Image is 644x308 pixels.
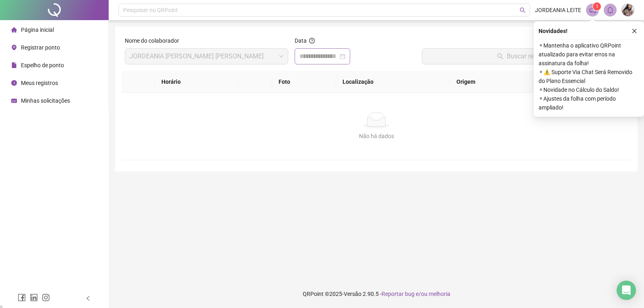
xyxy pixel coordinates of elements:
[30,294,38,302] span: linkedin
[85,296,91,301] span: left
[533,71,631,93] th: Protocolo
[422,48,628,64] button: Buscar registros
[539,68,639,85] span: ⚬ ⚠️ Suporte Via Chat Será Removido do Plano Essencial
[11,45,17,50] span: environment
[450,71,533,93] th: Origem
[21,44,60,51] span: Registrar ponto
[295,37,307,44] span: Data
[589,6,596,14] span: notification
[11,98,17,103] span: schedule
[155,71,239,93] th: Horário
[539,85,639,94] span: ⚬ Novidade no Cálculo do Saldo!
[42,294,50,302] span: instagram
[607,6,614,14] span: bell
[11,62,17,68] span: file
[535,6,581,14] span: JORDEANIA LEITE
[382,291,450,297] span: Reportar bug e/ou melhoria
[11,27,17,33] span: home
[539,27,568,35] span: Novidades !
[18,294,26,302] span: facebook
[617,281,636,300] div: Open Intercom Messenger
[622,4,634,16] img: 11471
[21,27,54,33] span: Página inicial
[336,71,450,93] th: Localização
[109,280,644,308] footer: QRPoint © 2025 - 2.90.5 -
[11,80,17,86] span: clock-circle
[125,36,184,45] label: Nome do colaborador
[520,7,526,13] span: search
[21,62,64,68] span: Espelho de ponto
[309,38,315,43] span: question-circle
[596,4,599,9] span: 1
[21,80,58,86] span: Meus registros
[539,41,639,68] span: ⚬ Mantenha o aplicativo QRPoint atualizado para evitar erros na assinatura da folha!
[593,2,601,10] sup: 1
[344,291,361,297] span: Versão
[272,71,336,93] th: Foto
[632,28,637,34] span: close
[130,49,283,64] span: JORDEANIA FERREIRA LEITE
[539,94,639,112] span: ⚬ Ajustes da folha com período ampliado!
[21,97,70,104] span: Minhas solicitações
[131,132,621,141] div: Não há dados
